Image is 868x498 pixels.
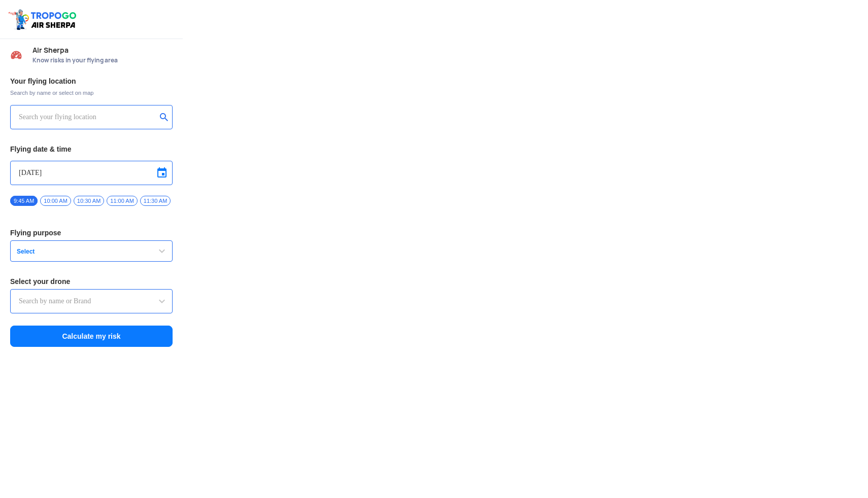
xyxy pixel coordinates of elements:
span: 10:00 AM [40,196,71,206]
input: Select Date [19,167,164,179]
span: Search by name or select on map [10,89,173,97]
button: Select [10,240,173,262]
span: 11:30 AM [140,196,171,206]
span: 11:00 AM [107,196,137,206]
span: 10:30 AM [74,196,104,206]
span: 9:45 AM [10,196,38,206]
img: Risk Scores [10,49,22,61]
input: Search your flying location [19,111,156,123]
h3: Select your drone [10,278,173,285]
span: Air Sherpa [32,46,173,54]
input: Search by name or Brand [19,295,164,307]
span: Know risks in your flying area [32,56,173,64]
img: ic_tgdronemaps.svg [8,8,80,31]
span: Select [13,247,140,256]
h3: Flying date & time [10,146,173,153]
h3: Flying purpose [10,229,173,236]
h3: Your flying location [10,78,173,85]
button: Calculate my risk [10,326,173,347]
